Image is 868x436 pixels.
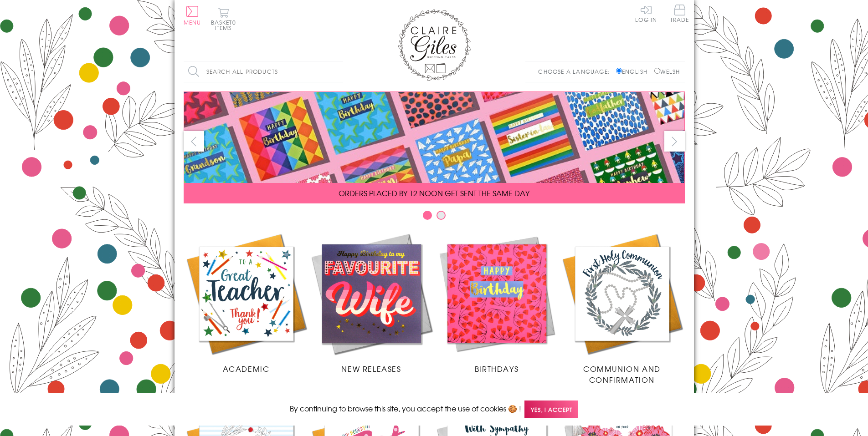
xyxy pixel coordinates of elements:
[223,363,270,374] span: Academic
[475,363,519,374] span: Birthdays
[398,9,471,81] img: Claire Giles Greetings Cards
[654,67,680,76] label: Welsh
[616,68,622,74] input: English
[664,131,685,152] button: next
[211,7,236,30] button: Basket0 items
[670,5,689,22] span: Trade
[309,231,434,374] a: New Releases
[184,131,204,152] button: prev
[334,61,343,82] input: Search
[524,401,578,418] span: Yes, I accept
[341,363,401,374] span: New Releases
[583,363,661,385] span: Communion and Confirmation
[616,67,652,76] label: English
[184,18,201,26] span: Menu
[184,210,685,224] div: Carousel Pagination
[184,6,201,25] button: Menu
[538,67,614,76] p: Choose a language:
[184,231,309,374] a: Academic
[339,188,529,198] span: ORDERS PLACED BY 12 NOON GET SENT THE SAME DAY
[215,18,236,32] span: 0 items
[560,231,685,385] a: Communion and Confirmation
[434,231,560,374] a: Birthdays
[437,211,446,220] button: Carousel Page 2
[654,68,660,74] input: Welsh
[670,5,689,24] a: Trade
[635,5,657,22] a: Log In
[423,211,432,220] button: Carousel Page 1 (Current Slide)
[184,61,343,82] input: Search all products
